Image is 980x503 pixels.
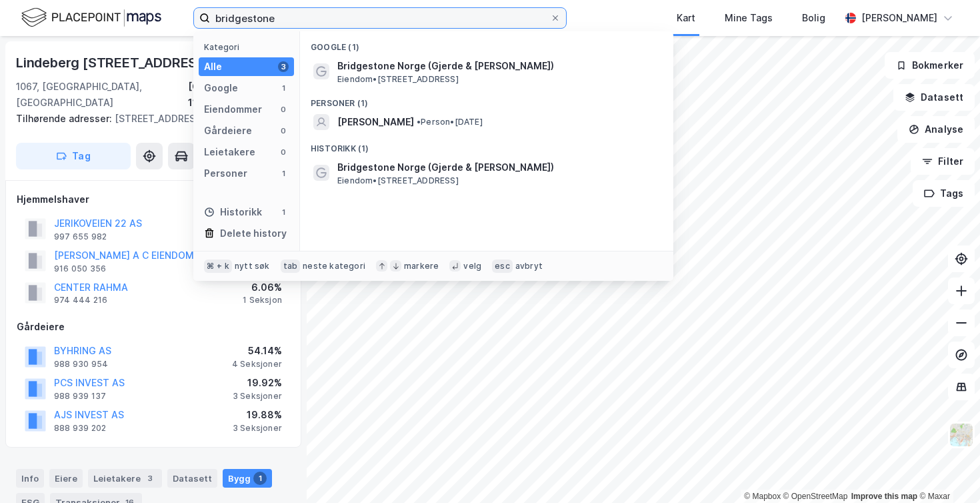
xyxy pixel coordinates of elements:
[233,375,282,391] div: 19.92%
[897,116,975,143] button: Analyse
[911,148,975,175] button: Filter
[253,472,267,485] div: 1
[861,10,937,26] div: [PERSON_NAME]
[204,42,294,52] div: Kategori
[278,147,289,157] div: 0
[167,469,217,488] div: Datasett
[300,133,673,157] div: Historikk (1)
[204,144,255,160] div: Leietakere
[851,492,917,501] a: Improve this map
[278,168,289,179] div: 1
[515,261,543,272] div: avbryt
[337,58,657,74] span: Bridgestone Norge (Gjerde & [PERSON_NAME])
[54,391,106,402] div: 988 939 137
[204,260,232,273] div: ⌘ + k
[235,261,270,272] div: nytt søk
[16,469,44,488] div: Info
[337,159,657,175] span: Bridgestone Norge (Gjerde & [PERSON_NAME])
[677,10,695,26] div: Kart
[281,260,301,273] div: tab
[463,261,481,272] div: velg
[17,191,290,207] div: Hjemmelshaver
[54,359,108,370] div: 988 930 954
[54,231,107,242] div: 997 655 982
[243,295,282,306] div: 1 Seksjon
[337,74,459,85] span: Eiendom • [STREET_ADDRESS]
[233,407,282,423] div: 19.88%
[233,423,282,434] div: 3 Seksjoner
[49,469,83,488] div: Eiere
[188,79,291,111] div: [GEOGRAPHIC_DATA], 113/57
[54,423,106,434] div: 888 939 202
[492,260,513,273] div: esc
[232,359,282,370] div: 4 Seksjoner
[417,117,483,127] span: Person • [DATE]
[300,87,673,111] div: Personer (1)
[204,165,247,181] div: Personer
[16,143,131,169] button: Tag
[210,8,550,28] input: Søk på adresse, matrikkel, gårdeiere, leietakere eller personer
[16,113,115,124] span: Tilhørende adresser:
[233,391,282,402] div: 3 Seksjoner
[885,52,975,79] button: Bokmerker
[204,123,252,139] div: Gårdeiere
[913,180,975,207] button: Tags
[204,59,222,75] div: Alle
[725,10,773,26] div: Mine Tags
[417,117,421,127] span: •
[404,261,439,272] div: markere
[223,469,272,488] div: Bygg
[232,343,282,359] div: 54.14%
[21,6,161,29] img: logo.f888ab2527a4732fd821a326f86c7f29.svg
[913,439,980,503] div: Kontrollprogram for chat
[802,10,825,26] div: Bolig
[17,319,290,335] div: Gårdeiere
[220,225,287,241] div: Delete history
[893,84,975,111] button: Datasett
[16,111,280,127] div: [STREET_ADDRESS]
[337,114,414,130] span: [PERSON_NAME]
[204,101,262,117] div: Eiendommer
[303,261,365,272] div: neste kategori
[143,472,157,485] div: 3
[337,175,459,186] span: Eiendom • [STREET_ADDRESS]
[204,204,262,220] div: Historikk
[278,61,289,72] div: 3
[278,207,289,217] div: 1
[16,79,188,111] div: 1067, [GEOGRAPHIC_DATA], [GEOGRAPHIC_DATA]
[744,492,781,501] a: Mapbox
[243,280,282,296] div: 6.06%
[16,52,213,73] div: Lindeberg [STREET_ADDRESS]
[278,125,289,136] div: 0
[783,492,848,501] a: OpenStreetMap
[913,439,980,503] iframe: Chat Widget
[278,104,289,115] div: 0
[54,264,106,274] div: 916 050 356
[204,80,238,96] div: Google
[278,83,289,93] div: 1
[300,31,673,55] div: Google (1)
[949,422,974,448] img: Z
[54,295,107,306] div: 974 444 216
[88,469,162,488] div: Leietakere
